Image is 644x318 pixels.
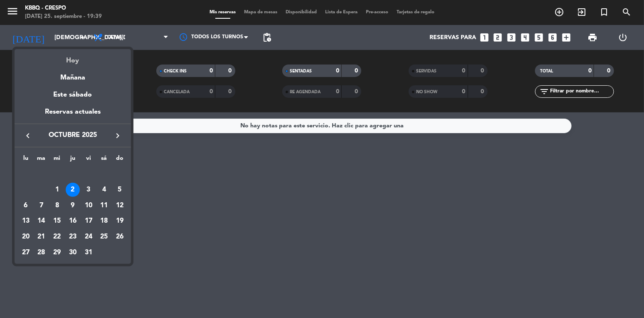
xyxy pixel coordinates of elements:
[19,199,33,213] div: 6
[34,214,49,229] td: 14 de octubre de 2025
[34,154,49,166] th: martes
[65,214,81,229] td: 16 de octubre de 2025
[34,198,49,214] td: 7 de octubre de 2025
[35,130,110,141] span: octubre 2025
[112,214,128,229] td: 19 de octubre de 2025
[65,198,81,214] td: 9 de octubre de 2025
[19,214,33,228] div: 13
[97,230,111,244] div: 25
[81,198,96,214] td: 10 de octubre de 2025
[49,245,65,261] td: 29 de octubre de 2025
[81,245,96,261] td: 31 de octubre de 2025
[112,154,128,166] th: domingo
[96,182,112,198] td: 4 de octubre de 2025
[35,199,49,213] div: 7
[66,183,80,197] div: 2
[50,230,64,244] div: 22
[49,154,65,166] th: miércoles
[18,166,128,182] td: OCT.
[113,131,123,141] i: keyboard_arrow_right
[81,183,96,197] div: 3
[65,182,81,198] td: 2 de octubre de 2025
[66,246,80,260] div: 30
[97,183,111,197] div: 4
[113,230,127,244] div: 26
[66,214,80,228] div: 16
[49,229,65,245] td: 22 de octubre de 2025
[35,230,49,244] div: 21
[50,246,64,260] div: 29
[34,245,49,261] td: 28 de octubre de 2025
[96,214,112,229] td: 18 de octubre de 2025
[50,214,64,228] div: 15
[81,199,96,213] div: 10
[81,182,96,198] td: 3 de octubre de 2025
[113,183,127,197] div: 5
[96,198,112,214] td: 11 de octubre de 2025
[112,229,128,245] td: 26 de octubre de 2025
[49,182,65,198] td: 1 de octubre de 2025
[81,214,96,228] div: 17
[112,198,128,214] td: 12 de octubre de 2025
[66,199,80,213] div: 9
[97,214,111,228] div: 18
[35,214,49,228] div: 14
[97,199,111,213] div: 11
[19,230,33,244] div: 20
[18,245,34,261] td: 27 de octubre de 2025
[18,214,34,229] td: 13 de octubre de 2025
[50,183,64,197] div: 1
[81,230,96,244] div: 24
[15,83,131,107] div: Este sábado
[35,246,49,260] div: 28
[65,154,81,166] th: jueves
[65,245,81,261] td: 30 de octubre de 2025
[81,229,96,245] td: 24 de octubre de 2025
[34,229,49,245] td: 21 de octubre de 2025
[18,229,34,245] td: 20 de octubre de 2025
[15,107,131,124] div: Reservas actuales
[65,229,81,245] td: 23 de octubre de 2025
[18,198,34,214] td: 6 de octubre de 2025
[23,131,33,141] i: keyboard_arrow_left
[49,198,65,214] td: 8 de octubre de 2025
[20,130,35,141] button: keyboard_arrow_left
[112,182,128,198] td: 5 de octubre de 2025
[110,130,125,141] button: keyboard_arrow_right
[19,246,33,260] div: 27
[96,229,112,245] td: 25 de octubre de 2025
[113,214,127,228] div: 19
[81,154,96,166] th: viernes
[81,214,96,229] td: 17 de octubre de 2025
[81,246,96,260] div: 31
[50,199,64,213] div: 8
[49,214,65,229] td: 15 de octubre de 2025
[66,230,80,244] div: 23
[15,49,131,66] div: Hoy
[18,154,34,166] th: lunes
[113,199,127,213] div: 12
[96,154,112,166] th: sábado
[15,66,131,83] div: Mañana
